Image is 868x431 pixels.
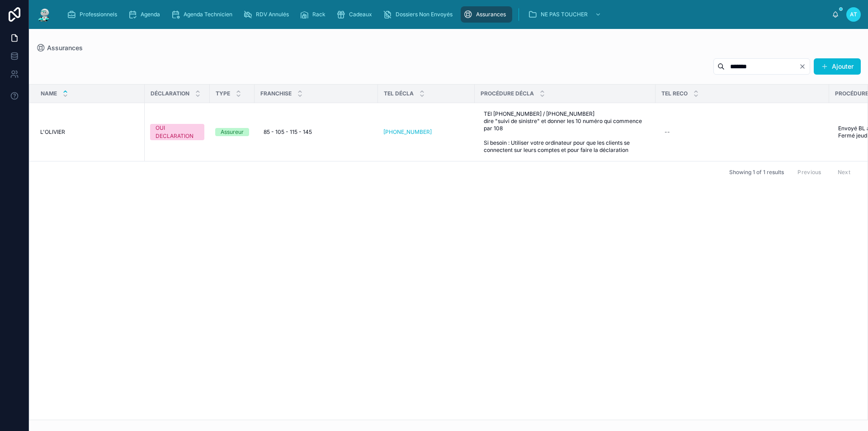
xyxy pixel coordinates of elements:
[814,58,861,75] button: Ajouter
[168,6,239,23] a: Agenda Technicien
[260,90,292,97] span: FRANCHISE
[260,125,373,139] a: 85 - 105 - 115 - 145
[349,11,372,18] span: Cadeaux
[40,128,139,136] a: L'OLIVIER
[383,128,469,136] a: [PHONE_NUMBER]
[41,90,57,97] span: Name
[60,5,832,24] div: scrollable content
[729,169,784,176] span: Showing 1 of 1 results
[334,6,378,23] a: Cadeaux
[80,11,117,18] span: Professionnels
[665,128,670,136] div: --
[484,110,646,154] span: TEl [PHONE_NUMBER] / [PHONE_NUMBER] dire "suivi de sinistre" et donner les 10 numéro qui commence...
[36,43,83,52] a: Assurances
[221,128,244,136] div: Assureur
[141,11,160,18] span: Agenda
[297,6,332,23] a: Rack
[264,128,312,136] span: 85 - 105 - 115 - 145
[47,43,83,52] span: Assurances
[36,7,52,22] img: App logo
[215,128,249,136] a: Assureur
[525,6,606,23] a: NE PAS TOUCHER
[156,124,199,140] div: OUI DECLARATION
[216,90,230,97] span: TYPE
[151,90,189,97] span: DÉCLARATION
[480,107,650,157] a: TEl [PHONE_NUMBER] / [PHONE_NUMBER] dire "suivi de sinistre" et donner les 10 numéro qui commence...
[383,128,432,136] a: [PHONE_NUMBER]
[461,6,512,23] a: Assurances
[312,11,325,18] span: Rack
[150,124,204,140] a: OUI DECLARATION
[396,11,453,18] span: Dossiers Non Envoyés
[184,11,232,18] span: Agenda Technicien
[799,63,810,70] button: Clear
[476,11,506,18] span: Assurances
[241,6,295,23] a: RDV Annulés
[661,125,824,139] a: --
[256,11,289,18] span: RDV Annulés
[850,11,857,18] span: AT
[541,11,588,18] span: NE PAS TOUCHER
[64,6,123,23] a: Professionnels
[384,90,414,97] span: TEL DÉCLA
[481,90,534,97] span: PROCÉDURE DÉCLA
[380,6,459,23] a: Dossiers Non Envoyés
[125,6,166,23] a: Agenda
[661,90,688,97] span: TEL RECO
[40,128,65,136] span: L'OLIVIER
